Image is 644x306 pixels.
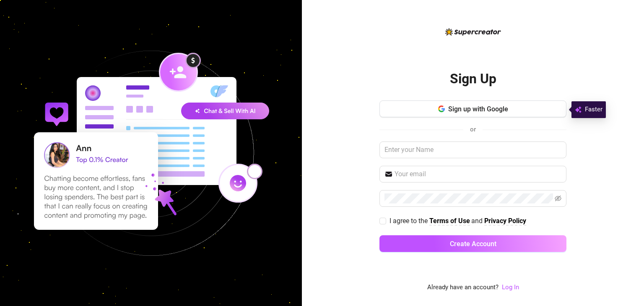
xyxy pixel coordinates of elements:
a: Log In [502,283,519,293]
span: Sign up with Google [448,105,508,113]
input: Your email [395,169,561,179]
span: or [470,126,476,133]
span: Already have an account? [427,283,499,293]
button: Sign up with Google [379,100,566,117]
strong: Privacy Policy [484,217,526,225]
strong: Terms of Use [429,217,470,225]
h2: Sign Up [450,70,496,87]
span: I agree to the [390,217,429,225]
span: and [471,217,484,225]
a: Log In [502,283,519,291]
span: eye-invisible [555,195,561,202]
span: Faster [585,105,602,115]
a: Privacy Policy [484,217,526,226]
span: Create Account [450,240,496,248]
input: Enter your Name [379,141,566,158]
img: svg%3e [575,105,582,115]
a: Terms of Use [429,217,470,226]
button: Create Account [379,235,566,252]
img: signup-background-D0MIrEPF.svg [6,8,296,298]
img: logo-BBDzfeDw.svg [445,28,501,36]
